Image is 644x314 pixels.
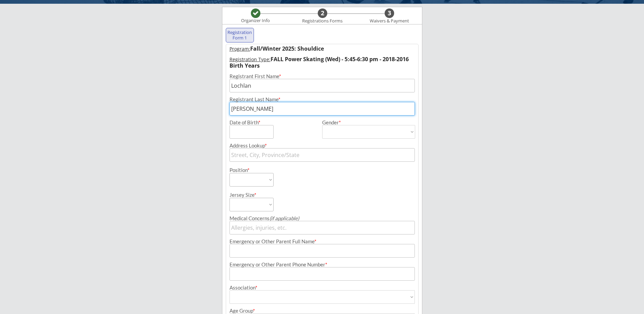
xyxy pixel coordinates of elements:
em: (if applicable) [270,215,299,221]
div: Date of Birth [229,120,264,125]
div: Organizer Info [237,18,274,23]
div: Jersey Size [229,192,264,197]
div: 2 [318,10,327,17]
div: Registrations Forms [299,18,346,24]
div: 3 [385,10,394,17]
div: Registrant Last Name [229,97,415,102]
div: Waivers & Payment [366,18,413,24]
input: Street, City, Province/State [229,148,415,162]
strong: FALL Power Skating (Wed) - 5:45-6:30 pm - 2018-2016 Birth Years [229,55,410,69]
u: Program: [229,46,250,52]
div: Age Group [229,308,415,313]
div: Gender [322,120,415,125]
u: Registration Type: [229,56,271,63]
div: Emergency or Other Parent Phone Number [229,262,415,267]
div: Position [229,168,264,173]
div: Registration Form 1 [227,30,253,40]
strong: Fall/Winter 2025: Shouldice [250,45,324,52]
div: Registrant First Name [229,74,415,79]
div: Address Lookup [229,143,415,148]
div: Emergency or Other Parent Full Name [229,239,415,244]
input: Allergies, injuries, etc. [229,221,415,234]
div: Association [229,285,415,290]
div: Medical Concerns [229,216,415,221]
